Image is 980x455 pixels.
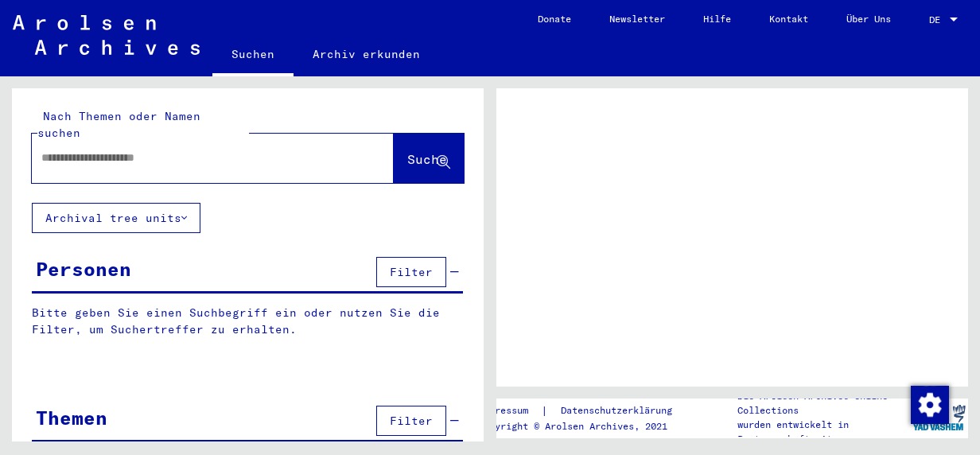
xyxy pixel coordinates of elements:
a: Suchen [212,35,294,76]
a: Impressum [478,402,541,419]
button: Filter [376,257,446,287]
p: Copyright © Arolsen Archives, 2021 [478,419,691,434]
div: Themen [36,403,107,432]
p: Die Arolsen Archives Online-Collections [737,389,909,418]
div: Personen [36,255,131,283]
p: wurden entwickelt in Partnerschaft mit [737,418,909,446]
a: Archiv erkunden [294,35,439,73]
a: Datenschutzerklärung [548,402,691,419]
span: Filter [390,414,433,428]
span: Filter [390,265,433,279]
mat-label: Nach Themen oder Namen suchen [37,109,200,140]
button: Archival tree units [32,203,200,233]
button: Suche [394,134,464,183]
span: Suche [407,151,447,167]
img: Arolsen_neg.svg [13,15,200,55]
img: yv_logo.png [909,398,969,437]
p: Bitte geben Sie einen Suchbegriff ein oder nutzen Sie die Filter, um Suchertreffer zu erhalten. [32,305,463,338]
img: Zustimmung ändern [911,386,949,424]
span: DE [929,14,947,25]
div: | [478,402,691,419]
button: Filter [376,406,446,436]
